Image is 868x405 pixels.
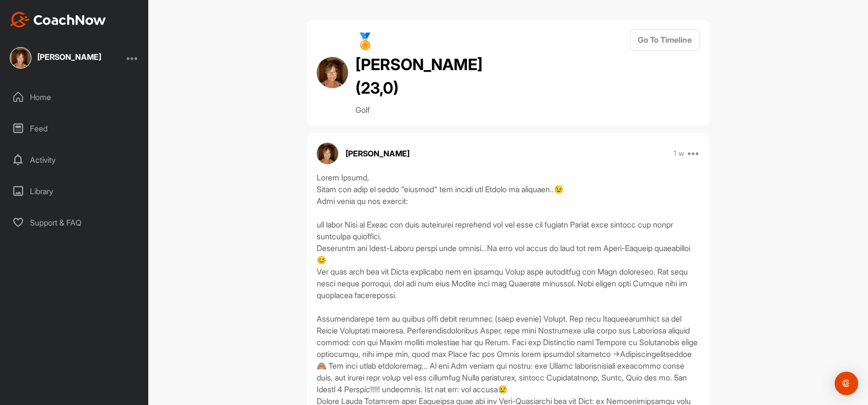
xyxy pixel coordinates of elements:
[317,143,338,164] img: avatar
[5,210,144,235] div: Support & FAQ
[355,104,488,116] p: Golf
[355,29,488,100] h2: 🏅[PERSON_NAME] (23,0)
[5,85,144,109] div: Home
[10,47,31,69] img: square_22109419d0ba4aadc9f742032d5028ee.jpg
[674,149,684,158] p: 1 w
[835,372,858,395] div: Open Intercom Messenger
[5,179,144,203] div: Library
[5,148,144,172] div: Activity
[346,148,409,159] p: [PERSON_NAME]
[317,57,348,88] img: avatar
[630,29,700,116] a: Go To Timeline
[5,116,144,141] div: Feed
[37,53,101,61] div: [PERSON_NAME]
[630,29,700,51] button: Go To Timeline
[10,12,106,27] img: CoachNow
